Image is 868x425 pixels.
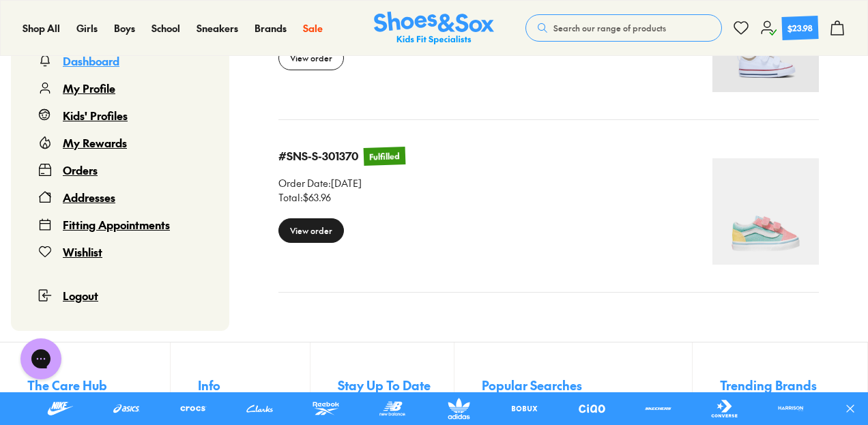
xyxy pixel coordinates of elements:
[553,22,666,34] span: Search our range of products
[369,150,401,164] div: Fulfilled
[151,21,180,35] span: School
[63,216,170,233] div: Fitting Appointments
[63,189,115,205] div: Addresses
[198,376,220,394] span: Info
[255,21,287,35] span: Brands
[38,271,202,304] button: Logout
[198,370,310,400] button: Info
[787,21,813,34] div: $23.98
[278,46,344,70] div: View order
[114,21,135,35] span: Boys
[27,370,170,400] button: The Care Hub
[63,53,119,69] div: Dashboard
[63,288,98,303] span: Logout
[63,162,98,178] div: Orders
[63,107,128,123] div: Kids' Profiles
[255,21,287,35] a: Brands
[720,370,840,400] button: Trending Brands
[482,370,692,400] button: Popular Searches
[38,216,202,233] a: Fitting Appointments
[303,21,323,35] span: Sale
[338,370,454,400] button: Stay Up To Date
[38,80,202,96] a: My Profile
[38,189,202,205] a: Addresses
[197,21,238,35] span: Sneakers
[278,190,405,205] div: Total : $63.96
[63,134,127,151] div: My Rewards
[525,14,722,42] button: Search our range of products
[720,376,817,394] span: Trending Brands
[374,12,494,45] img: SNS_Logo_Responsive.svg
[278,149,358,164] div: #SNS-S-301370
[38,134,202,151] a: My Rewards
[27,376,107,394] span: The Care Hub
[278,176,405,190] div: Order Date : [DATE]
[76,21,98,35] span: Girls
[151,21,180,35] a: School
[23,21,60,35] a: Shop All
[482,376,582,394] span: Popular Searches
[303,21,323,35] a: Sale
[76,21,98,35] a: Girls
[23,21,60,35] span: Shop All
[38,107,202,123] a: Kids' Profiles
[63,244,102,260] div: Wishlist
[760,16,818,40] a: $23.98
[374,12,494,45] a: Shoes & Sox
[712,158,819,265] img: 4-538859.jpg
[114,21,135,35] a: Boys
[63,80,115,96] div: My Profile
[197,21,238,35] a: Sneakers
[278,218,344,243] div: View order
[38,162,202,178] a: Orders
[38,53,202,69] a: Dashboard
[38,244,202,260] a: Wishlist
[338,376,431,394] span: Stay Up To Date
[14,334,68,384] iframe: Gorgias live chat messenger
